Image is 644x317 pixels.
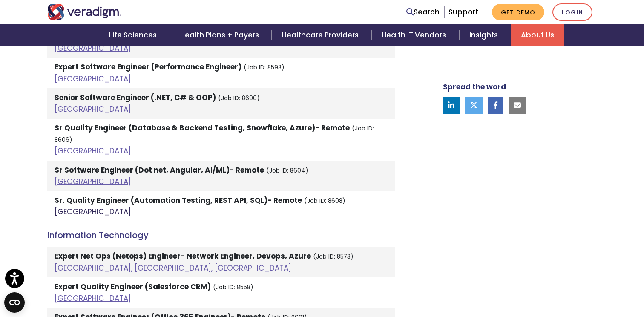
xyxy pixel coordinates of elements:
[55,146,131,156] a: [GEOGRAPHIC_DATA]
[47,4,122,20] img: Veradigm logo
[266,167,308,175] small: (Job ID: 8604)
[313,253,354,261] small: (Job ID: 8573)
[492,4,544,20] a: Get Demo
[55,62,241,72] strong: Expert Software Engineer (Performance Engineer)
[459,24,511,46] a: Insights
[552,3,592,21] a: Login
[448,7,478,17] a: Support
[511,24,564,46] a: About Us
[218,94,260,102] small: (Job ID: 8690)
[55,92,216,103] strong: Senior Software Engineer (.NET, C# & OOP)
[55,293,131,303] a: [GEOGRAPHIC_DATA]
[99,24,170,46] a: Life Sciences
[47,230,395,240] h4: Information Technology
[170,24,272,46] a: Health Plans + Payers
[213,283,253,291] small: (Job ID: 8558)
[304,197,345,205] small: (Job ID: 8608)
[55,176,131,187] a: [GEOGRAPHIC_DATA]
[55,123,350,133] strong: Sr Quality Engineer (Database & Backend Testing, Snowflake, Azure)- Remote
[55,282,211,292] strong: Expert Quality Engineer (Salesforce CRM)
[55,251,311,261] strong: Expert Net Ops (Netops) Engineer- Network Engineer, Devops, Azure
[371,24,459,46] a: Health IT Vendors
[55,263,291,273] a: [GEOGRAPHIC_DATA], [GEOGRAPHIC_DATA], [GEOGRAPHIC_DATA]
[55,165,264,175] strong: Sr Software Engineer (Dot net, Angular, AI/ML)- Remote
[55,74,131,84] a: [GEOGRAPHIC_DATA]
[406,6,440,18] a: Search
[55,43,131,53] a: [GEOGRAPHIC_DATA]
[443,82,506,92] strong: Spread the word
[55,104,131,114] a: [GEOGRAPHIC_DATA]
[244,63,285,72] small: (Job ID: 8598)
[272,24,371,46] a: Healthcare Providers
[55,195,302,205] strong: Sr. Quality Engineer (Automation Testing, REST API, SQL)- Remote
[55,207,131,217] a: [GEOGRAPHIC_DATA]
[4,292,25,313] button: Open CMP widget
